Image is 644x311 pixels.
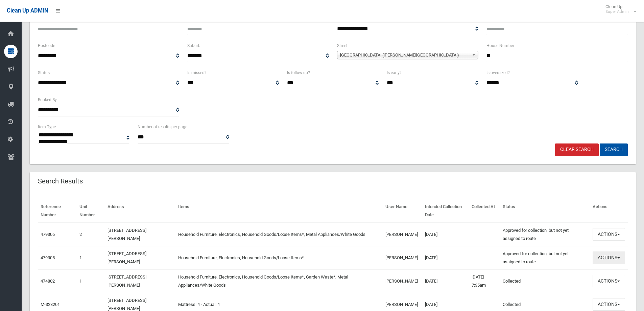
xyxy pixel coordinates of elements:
a: 479306 [41,232,55,237]
th: Collected At [469,199,500,223]
label: Is follow up? [287,69,310,76]
td: [DATE] [422,246,469,269]
small: Super Admin [605,9,629,14]
th: Actions [590,199,628,223]
a: Clear Search [555,143,599,156]
label: Is early? [387,69,402,76]
label: Is oversized? [486,69,510,76]
th: User Name [383,199,422,223]
td: [DATE] 7:35am [469,269,500,293]
td: [PERSON_NAME] [383,246,422,269]
button: Actions [593,275,625,287]
label: Is missed? [187,69,207,76]
label: Suburb [187,42,200,49]
span: [GEOGRAPHIC_DATA] ([PERSON_NAME][GEOGRAPHIC_DATA]) [340,51,469,59]
label: Number of results per page [138,123,187,131]
th: Unit Number [77,199,105,223]
td: 1 [77,246,105,269]
a: 479305 [41,255,55,260]
a: [STREET_ADDRESS][PERSON_NAME] [108,274,146,288]
a: [STREET_ADDRESS][PERSON_NAME] [108,251,146,264]
label: Item Type [38,123,56,131]
td: [DATE] [422,223,469,246]
td: [PERSON_NAME] [383,269,422,293]
button: Actions [593,228,625,241]
th: Items [175,199,383,223]
td: 2 [77,223,105,246]
td: Household Furniture, Electronics, Household Goods/Loose Items*, Garden Waste*, Metal Appliances/W... [175,269,383,293]
td: Household Furniture, Electronics, Household Goods/Loose Items*, Metal Appliances/White Goods [175,223,383,246]
label: House Number [486,42,514,49]
a: [STREET_ADDRESS][PERSON_NAME] [108,298,146,311]
td: Household Furniture, Electronics, Household Goods/Loose Items* [175,246,383,269]
button: Search [600,143,628,156]
label: Booked By [38,96,57,104]
a: 474802 [41,279,55,284]
a: M-323201 [41,302,60,307]
a: [STREET_ADDRESS][PERSON_NAME] [108,228,146,241]
td: Approved for collection, but not yet assigned to route [500,223,590,246]
td: Approved for collection, but not yet assigned to route [500,246,590,269]
th: Intended Collection Date [422,199,469,223]
button: Actions [593,298,625,311]
th: Status [500,199,590,223]
td: [PERSON_NAME] [383,223,422,246]
span: Clean Up [602,4,636,14]
header: Search Results [30,175,91,188]
span: Clean Up ADMIN [7,7,48,14]
button: Actions [593,251,625,264]
label: Street [337,42,348,49]
td: Collected [500,269,590,293]
td: 1 [77,269,105,293]
td: [DATE] [422,269,469,293]
th: Reference Number [38,199,77,223]
label: Status [38,69,50,76]
th: Address [105,199,175,223]
label: Postcode [38,42,55,49]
